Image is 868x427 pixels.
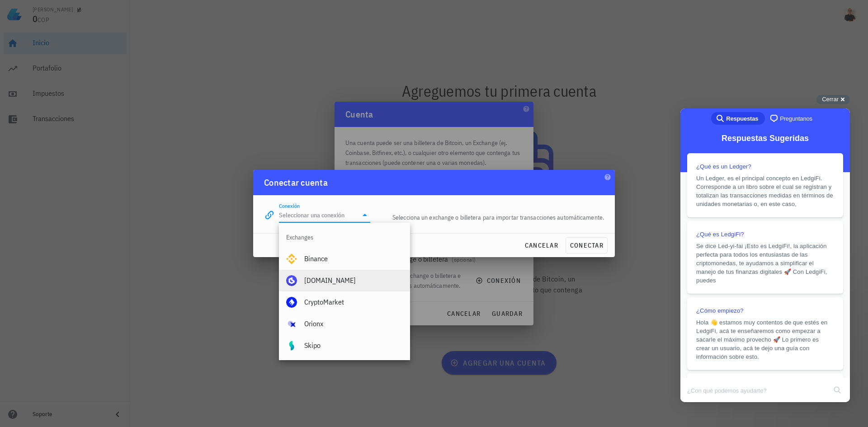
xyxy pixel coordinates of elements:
label: Conexión [279,202,300,209]
iframe: Help Scout Beacon - Live Chat, Contact Form, and Knowledge Base [680,108,850,402]
div: Binance [304,254,403,263]
button: Cerrar [816,95,850,104]
button: conectar [566,237,608,253]
div: Exchanges [279,226,410,248]
div: Selecciona un exchange o billetera para importar transacciones automáticamente. [376,207,609,228]
div: Orionx [304,319,403,328]
div: CryptoMarket [304,298,403,306]
input: Seleccionar una conexión [279,208,358,222]
div: Conectar cuenta [264,175,328,190]
div: Skipo [304,341,403,350]
span: cancelar [524,241,558,249]
div: [DOMAIN_NAME] [304,276,403,285]
span: Cerrar [822,96,839,103]
button: cancelar [521,237,562,253]
span: conectar [570,241,604,249]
